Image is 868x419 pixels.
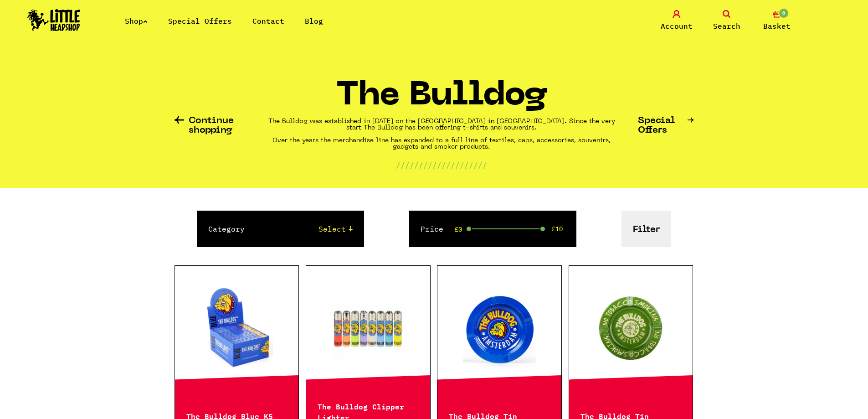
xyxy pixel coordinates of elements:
[268,119,615,131] strong: The Bulldog was established in [DATE] on the [GEOGRAPHIC_DATA] in [GEOGRAPHIC_DATA]. Since the ve...
[763,21,791,31] span: Basket
[125,16,148,26] a: Shop
[336,81,547,119] h1: The Bulldog
[252,16,284,26] a: Contact
[552,225,563,233] span: £10
[778,8,789,19] span: 0
[305,16,323,26] a: Blog
[704,10,750,31] a: Search
[754,10,800,31] a: 0 Basket
[621,211,671,247] button: Filter
[175,116,246,135] a: Continue shopping
[638,116,693,135] a: Special Offers
[713,21,740,31] span: Search
[272,138,611,150] strong: Over the years the merchandise line has expanded to a full line of textiles, caps, accessories, s...
[208,223,245,234] label: Category
[421,223,443,234] label: Price
[455,226,462,233] span: £0
[396,160,487,171] p: ////////////////////
[661,21,693,31] span: Account
[27,9,80,31] img: Little Head Shop Logo
[168,16,232,26] a: Special Offers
